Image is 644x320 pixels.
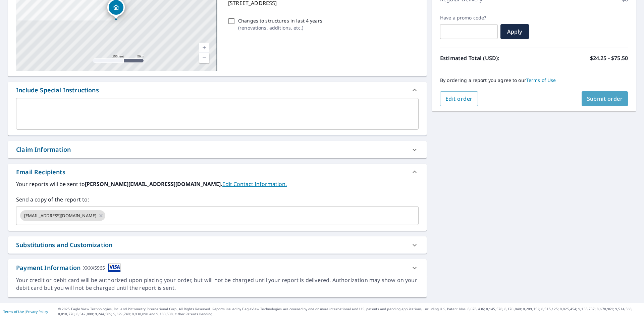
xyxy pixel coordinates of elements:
[8,82,427,98] div: Include Special Instructions
[8,259,427,276] div: Payment InformationXXXX5965cardImage
[238,24,322,31] p: ( renovations, additions, etc. )
[440,77,628,83] p: By ordering a report you agree to our
[3,310,48,314] p: |
[8,236,427,254] div: Substitutions and Customization
[506,28,524,35] span: Apply
[20,210,105,221] div: [EMAIL_ADDRESS][DOMAIN_NAME]
[199,53,209,63] a: Current Level 17, Zoom Out
[199,43,209,53] a: Current Level 17, Zoom In
[16,263,121,272] div: Payment Information
[3,309,24,314] a: Terms of Use
[8,164,427,180] div: Email Recipients
[590,54,628,62] p: $24.25 - $75.50
[16,145,71,154] div: Claim Information
[20,213,100,219] span: [EMAIL_ADDRESS][DOMAIN_NAME]
[16,168,65,177] div: Email Recipients
[16,240,112,249] div: Substitutions and Customization
[582,91,628,106] button: Submit order
[16,195,419,203] label: Send a copy of the report to:
[445,95,473,102] span: Edit order
[440,91,478,106] button: Edit order
[222,180,287,188] a: EditContactInfo
[440,54,534,62] p: Estimated Total (USD):
[8,141,427,158] div: Claim Information
[58,307,641,317] p: © 2025 Eagle View Technologies, Inc. and Pictometry International Corp. All Rights Reserved. Repo...
[16,86,99,95] div: Include Special Instructions
[238,17,322,24] p: Changes to structures in last 4 years
[500,24,529,39] button: Apply
[83,263,105,272] div: XXXX5965
[26,309,48,314] a: Privacy Policy
[587,95,623,102] span: Submit order
[16,180,419,188] label: Your reports will be sent to
[16,276,419,292] div: Your credit or debit card will be authorized upon placing your order, but will not be charged unt...
[440,15,498,21] label: Have a promo code?
[526,77,556,83] a: Terms of Use
[108,263,121,272] img: cardImage
[85,180,222,188] b: [PERSON_NAME][EMAIL_ADDRESS][DOMAIN_NAME].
